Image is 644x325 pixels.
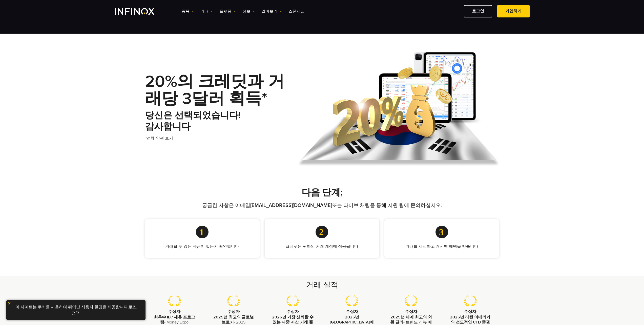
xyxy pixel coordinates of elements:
a: 로그인 [464,5,492,17]
a: 가입하기 [497,5,530,17]
strong: 수상자 [405,309,417,314]
strong: 최우수 IB / 제휴 프로그램 [154,315,195,325]
strong: 수상자 [346,309,358,314]
h2: 거래 실적 [164,280,480,290]
a: 정보 [242,8,255,14]
a: 스폰서십 [288,8,305,14]
p: 궁금한 사항은 이메일 또는 라이브 채팅을 통해 지원 팀에 문의하십시오. [164,202,480,209]
p: 거래를 시작하고 캐시백 혜택을 받습니다 [392,243,491,249]
a: 알아보기 [261,8,282,14]
strong: 수상자 [464,309,476,314]
a: 플랫폼 [219,8,236,14]
a: 종목 [181,8,194,14]
strong: 수상자 [287,309,299,314]
h2: 당신은 선택되었습니다! 감사합니다 [145,110,294,132]
strong: 20%의 크레딧과 거래당 3달러 획득* [145,72,284,109]
strong: 2025년 최고의 글로벌 브로커 [213,315,254,325]
a: INFINOX Logo [115,8,166,15]
strong: 수상자 [227,309,240,314]
h2: 다음 단계; [145,187,499,198]
a: 거래 [200,8,213,14]
strong: 2025년 세계 최고의 외환 딜러 [390,315,432,325]
a: *전체 약관 보기 [145,132,174,145]
p: 크레딧은 귀하의 거래 계정에 적용됩니다 [273,243,371,249]
strong: 수상자 [168,309,180,314]
p: 이 사이트는 쿠키를 사용하여 뛰어난 사용자 환경을 제공합니다. . [9,303,143,317]
p: 거래할 수 있는 자금이 있는지 확인합니다 [153,243,252,249]
a: [EMAIL_ADDRESS][DOMAIN_NAME] [250,202,332,208]
img: yellow close icon [8,301,11,305]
